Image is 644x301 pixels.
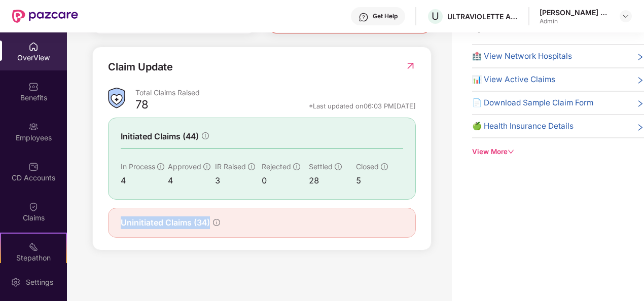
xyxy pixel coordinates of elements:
div: Claim Update [108,59,173,75]
img: svg+xml;base64,PHN2ZyBpZD0iQmVuZWZpdHMiIHhtbG5zPSJodHRwOi8vd3d3LnczLm9yZy8yMDAwL3N2ZyIgd2lkdGg9Ij... [28,82,39,92]
div: [PERSON_NAME] E A [540,8,611,17]
span: Rejected [262,162,291,171]
img: New Pazcare Logo [12,10,78,23]
span: 🏥 View Network Hospitals [472,50,572,62]
div: ULTRAVIOLETTE AUTOMOTIVE PRIVATE LIMITED [447,12,518,21]
img: svg+xml;base64,PHN2ZyBpZD0iSG9tZSIgeG1sbnM9Imh0dHA6Ly93d3cudzMub3JnLzIwMDAvc3ZnIiB3aWR0aD0iMjAiIG... [28,42,39,52]
img: ClaimsSummaryIcon [108,88,125,108]
span: Closed [356,162,379,171]
span: info-circle [293,163,300,170]
div: Admin [540,17,611,25]
span: right [636,76,644,86]
img: svg+xml;base64,PHN2ZyB4bWxucz0iaHR0cDovL3d3dy53My5vcmcvMjAwMC9zdmciIHdpZHRoPSIyMSIgaGVpZ2h0PSIyMC... [28,242,39,252]
div: Total Claims Raised [135,88,416,97]
img: svg+xml;base64,PHN2ZyBpZD0iQ0RfQWNjb3VudHMiIGRhdGEtbmFtZT0iQ0QgQWNjb3VudHMiIHhtbG5zPSJodHRwOi8vd3... [28,162,39,172]
span: 📊 View Active Claims [472,73,555,86]
span: 🍏 Health Insurance Details [472,120,574,132]
span: info-circle [248,163,255,170]
span: Settled [309,162,333,171]
div: View More [472,146,644,157]
img: svg+xml;base64,PHN2ZyBpZD0iU2V0dGluZy0yMHgyMCIgeG1sbnM9Imh0dHA6Ly93d3cudzMub3JnLzIwMDAvc3ZnIiB3aW... [11,277,21,287]
span: right [636,52,644,62]
span: IR Raised [215,162,246,171]
span: In Process [121,162,155,171]
img: svg+xml;base64,PHN2ZyBpZD0iQ2xhaW0iIHhtbG5zPSJodHRwOi8vd3d3LnczLm9yZy8yMDAwL3N2ZyIgd2lkdGg9IjIwIi... [28,202,39,212]
img: svg+xml;base64,PHN2ZyBpZD0iRW1wbG95ZWVzIiB4bWxucz0iaHR0cDovL3d3dy53My5vcmcvMjAwMC9zdmciIHdpZHRoPS... [28,122,39,132]
span: info-circle [335,163,342,170]
span: info-circle [381,163,388,170]
span: U [432,10,439,22]
div: 78 [135,97,149,115]
div: 5 [356,174,403,187]
div: *Last updated on 06:03 PM[DATE] [309,101,416,110]
span: right [636,122,644,132]
div: 28 [309,174,356,187]
span: info-circle [213,219,220,226]
div: 4 [121,174,168,187]
span: 📄 Download Sample Claim Form [472,97,593,109]
span: info-circle [202,132,209,139]
span: down [508,148,514,155]
img: RedirectIcon [405,61,416,71]
div: Stepathon [1,253,66,263]
span: right [636,99,644,109]
div: 4 [168,174,215,187]
span: info-circle [203,163,210,170]
div: Settings [23,277,56,287]
div: Get Help [373,12,398,20]
span: Initiated Claims (44) [121,130,199,143]
span: Uninitiated Claims (34) [121,216,210,229]
img: svg+xml;base64,PHN2ZyBpZD0iRHJvcGRvd24tMzJ4MzIiIHhtbG5zPSJodHRwOi8vd3d3LnczLm9yZy8yMDAwL3N2ZyIgd2... [622,12,630,20]
img: svg+xml;base64,PHN2ZyBpZD0iSGVscC0zMngzMiIgeG1sbnM9Imh0dHA6Ly93d3cudzMub3JnLzIwMDAvc3ZnIiB3aWR0aD... [359,12,369,22]
div: 0 [262,174,309,187]
div: 3 [215,174,262,187]
span: info-circle [157,163,164,170]
span: Approved [168,162,201,171]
